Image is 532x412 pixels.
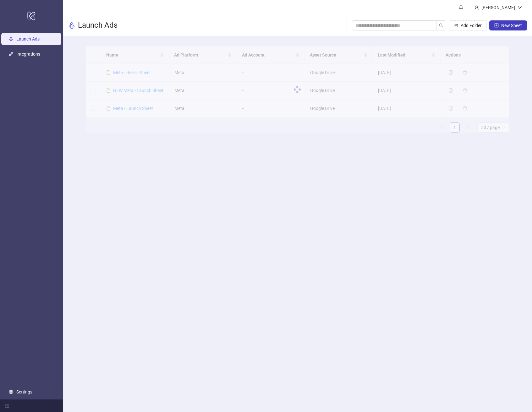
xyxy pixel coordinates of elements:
span: bell [459,5,463,9]
a: Settings [16,389,32,394]
h3: Launch Ads [78,20,118,30]
a: Integrations [16,51,40,57]
span: user [474,5,479,10]
span: Add Folder [461,23,482,28]
span: folder-add [454,23,458,28]
span: down [518,5,522,10]
span: menu-fold [5,404,9,408]
span: search [439,23,443,28]
button: New Sheet [489,20,527,30]
button: Add Folder [449,20,487,30]
span: rocket [68,22,75,29]
span: plus-square [494,23,499,28]
a: Launch Ads [16,36,40,41]
div: [PERSON_NAME] [479,4,518,11]
span: New Sheet [501,23,522,28]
